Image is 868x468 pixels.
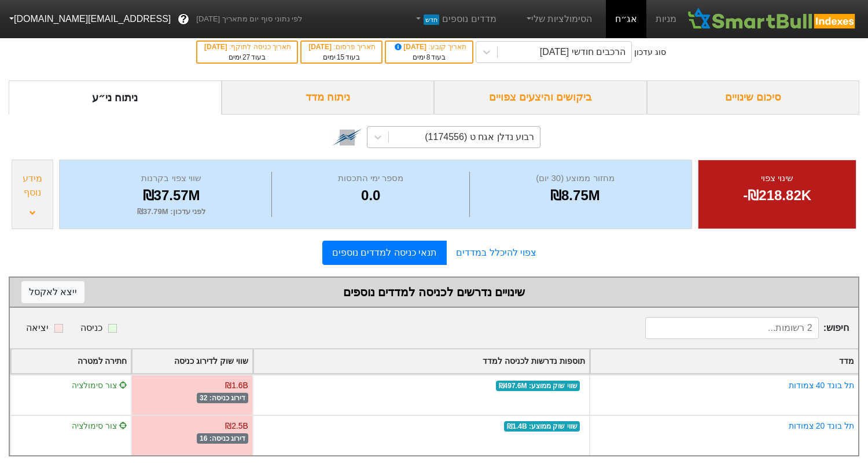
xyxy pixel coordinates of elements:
[332,122,362,152] img: tase link
[74,206,269,218] div: לפני עדכון : ₪37.79M
[713,185,841,206] div: -₪218.82K
[26,321,49,335] div: יציאה
[9,80,222,115] div: ניתוח ני״ע
[307,42,376,52] div: תאריך פרסום :
[713,172,841,185] div: שינוי צפוי
[197,393,248,403] span: דירוג כניסה: 32
[72,381,127,390] span: צור סימולציה
[204,43,229,51] span: [DATE]
[409,8,501,31] a: מדדים נוספיםחדש
[222,80,435,115] div: ניתוח מדד
[520,8,597,31] a: הסימולציות שלי
[447,241,546,264] a: צפוי להיכלל במדדים
[392,42,466,52] div: תאריך קובע :
[504,421,580,432] span: שווי שוק ממוצע : ₪1.4B
[21,283,847,301] div: שינויים נדרשים לכניסה למדדים נוספים
[74,172,269,185] div: שווי צפוי בקרנות
[473,185,677,206] div: ₪8.75M
[496,381,580,391] span: שווי שוק ממוצע : ₪497.6M
[645,317,819,339] input: 2 רשומות...
[242,53,250,61] span: 27
[275,185,466,206] div: 0.0
[196,13,302,25] span: לפי נתוני סוף יום מתאריך [DATE]
[645,317,849,339] span: חיפוש :
[275,172,466,185] div: מספר ימי התכסות
[203,52,291,62] div: בעוד ימים
[253,349,589,373] div: Toggle SortBy
[203,42,291,52] div: תאריך כניסה לתוקף :
[15,172,50,200] div: מידע נוסף
[393,43,429,51] span: [DATE]
[647,80,860,115] div: סיכום שינויים
[789,381,854,390] a: תל בונד 40 צמודות
[686,8,859,31] img: SmartBull
[337,53,344,61] span: 15
[225,379,248,392] div: ₪1.6B
[473,172,677,185] div: מחזור ממוצע (30 יום)
[181,12,187,27] span: ?
[225,420,248,432] div: ₪2.5B
[197,433,248,444] span: דירוג כניסה: 16
[132,349,252,373] div: Toggle SortBy
[789,421,854,430] a: תל בונד 20 צמודות
[392,52,466,62] div: בעוד ימים
[426,53,431,61] span: 8
[322,241,447,265] a: תנאי כניסה למדדים נוספים
[80,321,102,335] div: כניסה
[72,421,127,430] span: צור סימולציה
[11,349,131,373] div: Toggle SortBy
[307,52,376,62] div: בעוד ימים
[21,281,84,303] button: ייצא לאקסל
[308,43,333,51] span: [DATE]
[425,130,534,144] div: רבוע נדלן אגח ט (1174556)
[634,46,666,58] div: סוג עדכון
[590,349,858,373] div: Toggle SortBy
[434,80,647,115] div: ביקושים והיצעים צפויים
[74,185,269,206] div: ₪37.57M
[540,45,626,59] div: הרכבים חודשי [DATE]
[424,14,439,25] span: חדש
